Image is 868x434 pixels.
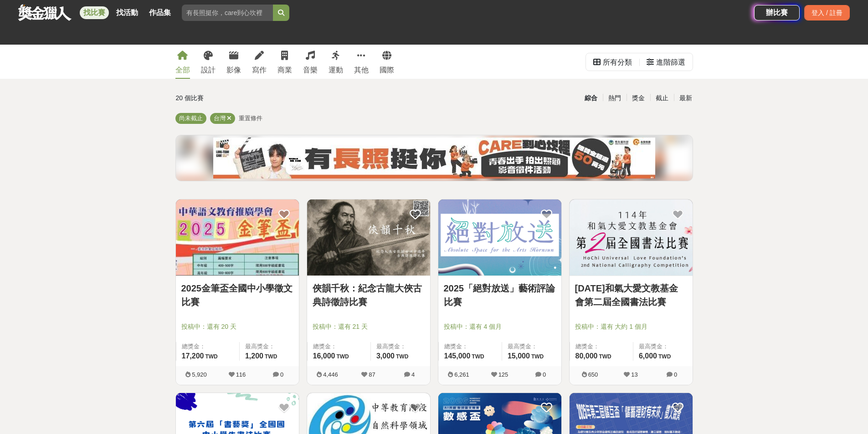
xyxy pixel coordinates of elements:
[145,6,175,19] a: 作品集
[201,65,216,76] div: 設計
[239,115,262,122] span: 重置條件
[226,45,241,79] a: 影像
[754,5,800,20] a: 辦比賽
[354,45,369,79] a: 其他
[336,353,349,360] span: TWD
[650,90,674,106] div: 截止
[543,371,546,378] span: 0
[380,45,394,79] a: 國際
[236,371,246,378] span: 116
[531,353,544,360] span: TWD
[639,352,657,360] span: 6,000
[570,199,693,276] img: Cover Image
[376,342,425,351] span: 最高獎金：
[182,5,273,21] input: 有長照挺你，care到心坎裡！青春出手，拍出照顧 影音徵件活動
[113,6,142,19] a: 找活動
[265,353,277,360] span: TWD
[323,371,338,378] span: 4,446
[303,65,318,76] div: 音樂
[603,53,632,71] div: 所有分類
[579,90,603,106] div: 綜合
[182,342,234,351] span: 總獎金：
[575,342,627,351] span: 總獎金：
[631,371,637,378] span: 13
[603,90,627,106] div: 熱門
[656,53,685,71] div: 進階篩選
[396,353,408,360] span: TWD
[376,352,395,360] span: 3,000
[575,281,687,309] a: [DATE]和氣大愛文教基金會第二屆全國書法比賽
[181,281,293,309] a: 2025金筆盃全國中小學徵文比賽
[313,322,425,332] span: 投稿中：還有 21 天
[658,353,671,360] span: TWD
[575,352,598,360] span: 80,000
[329,45,343,79] a: 運動
[205,353,217,360] span: TWD
[639,342,687,351] span: 最高獎金：
[444,352,471,360] span: 145,000
[444,281,556,309] a: 2025「絕對放送」藝術評論比賽
[627,90,650,106] div: 獎金
[280,371,283,378] span: 0
[252,45,267,79] a: 寫作
[245,352,263,360] span: 1,200
[380,65,394,76] div: 國際
[277,45,292,79] a: 商業
[214,115,226,122] span: 台灣
[277,65,292,76] div: 商業
[192,371,207,378] span: 5,920
[369,371,375,378] span: 87
[444,342,496,351] span: 總獎金：
[674,371,677,378] span: 0
[599,353,611,360] span: TWD
[508,352,530,360] span: 15,000
[438,199,561,276] img: Cover Image
[472,353,484,360] span: TWD
[444,322,556,332] span: 投稿中：還有 4 個月
[313,281,425,309] a: 俠韻千秋：紀念古龍大俠古典詩徵詩比賽
[313,342,365,351] span: 總獎金：
[498,371,508,378] span: 125
[575,322,687,332] span: 投稿中：還有 大約 1 個月
[176,199,299,276] img: Cover Image
[354,65,369,76] div: 其他
[313,352,335,360] span: 16,000
[176,90,348,106] div: 20 個比賽
[252,65,267,76] div: 寫作
[80,6,109,19] a: 找比賽
[454,371,469,378] span: 6,261
[329,65,343,76] div: 運動
[213,138,655,179] img: f7c855b4-d01c-467d-b383-4c0caabe547d.jpg
[175,65,190,76] div: 全部
[226,65,241,76] div: 影像
[508,342,556,351] span: 最高獎金：
[674,90,698,106] div: 最新
[804,5,850,20] div: 登入 / 註冊
[201,45,216,79] a: 設計
[245,342,293,351] span: 最高獎金：
[179,115,203,122] span: 尚未截止
[182,352,204,360] span: 17,200
[588,371,598,378] span: 650
[181,322,293,332] span: 投稿中：還有 20 天
[303,45,318,79] a: 音樂
[175,45,190,79] a: 全部
[307,199,430,276] img: Cover Image
[411,371,415,378] span: 4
